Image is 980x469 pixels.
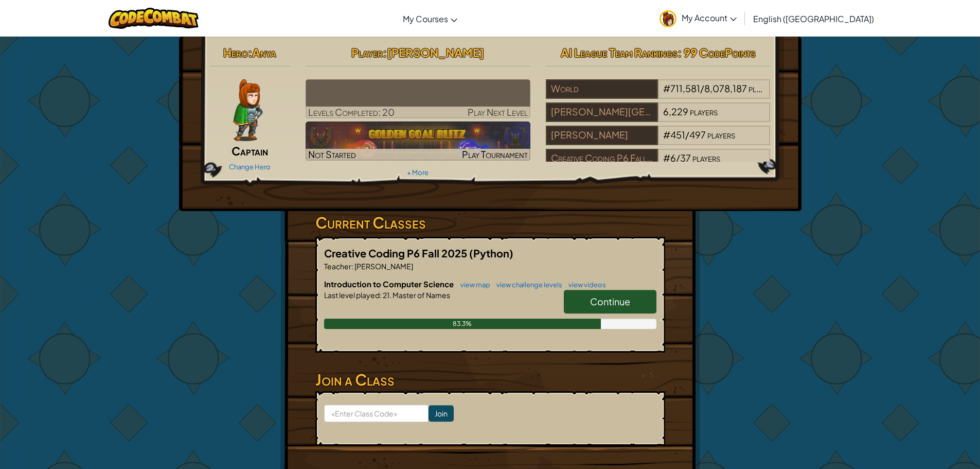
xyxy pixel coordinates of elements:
span: : [383,45,387,60]
span: Player [351,45,383,60]
a: Change Hero [229,163,271,171]
span: My Courses [403,13,448,24]
span: Continue [590,296,630,307]
span: Play Next Level [468,106,528,118]
span: (Python) [469,247,513,259]
span: Levels Completed: 20 [308,106,395,118]
span: players [692,152,720,164]
div: Creative Coding P6 Fall 2025 [546,149,658,168]
span: / [685,129,689,141]
img: Golden Goal [306,121,530,161]
span: 21. [382,290,391,300]
span: Not Started [308,148,356,160]
a: Not StartedPlay Tournament [306,121,530,161]
a: World#711,581/8,078,187players [546,89,771,101]
div: [PERSON_NAME] [546,126,658,145]
span: 6 [670,152,676,164]
span: 711,581 [670,82,700,94]
span: # [663,82,670,94]
span: 8,078,187 [704,82,747,94]
span: [PERSON_NAME] [353,262,413,271]
a: view videos [563,281,606,289]
span: players [749,82,776,94]
a: English ([GEOGRAPHIC_DATA]) [748,5,879,32]
span: # [663,129,670,141]
span: Creative Coding P6 Fall 2025 [324,247,469,259]
img: captain-pose.png [233,79,262,141]
span: / [700,82,704,94]
a: [PERSON_NAME][GEOGRAPHIC_DATA]6,229players [546,112,771,124]
span: Hero [223,45,248,60]
span: Anya [252,45,276,60]
span: Teacher [324,262,351,271]
a: Creative Coding P6 Fall 2025#6/37players [546,159,771,170]
span: AI League Team Rankings [561,45,678,60]
img: avatar [660,10,676,27]
img: CodeCombat logo [109,8,199,29]
input: Join [429,405,454,422]
span: / [676,152,680,164]
span: 37 [680,152,691,164]
input: <Enter Class Code> [324,405,429,422]
span: [PERSON_NAME] [387,45,484,60]
span: My Account [682,12,737,23]
div: 83.3% [324,319,601,329]
a: + More [407,168,429,177]
span: : [248,45,252,60]
span: : 99 CodePoints [678,45,756,60]
a: view challenge levels [491,281,562,289]
span: Introduction to Computer Science [324,279,455,289]
h3: Current Classes [315,211,665,234]
h3: Join a Class [315,368,665,391]
span: # [663,152,670,164]
a: view map [455,281,490,289]
span: : [380,290,382,300]
span: players [690,106,718,117]
span: 451 [670,129,685,141]
span: players [707,129,735,141]
span: 6,229 [663,106,688,117]
span: 497 [689,129,706,141]
div: [PERSON_NAME][GEOGRAPHIC_DATA] [546,102,658,122]
a: My Courses [398,5,462,32]
span: : [351,262,353,271]
a: My Account [654,2,742,34]
span: Captain [231,144,268,158]
span: Master of Names [391,290,450,300]
a: Play Next Level [306,79,530,118]
span: Last level played [324,290,380,300]
span: English ([GEOGRAPHIC_DATA]) [753,13,874,24]
span: Play Tournament [462,148,528,160]
div: World [546,79,658,99]
a: [PERSON_NAME]#451/497players [546,135,771,147]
